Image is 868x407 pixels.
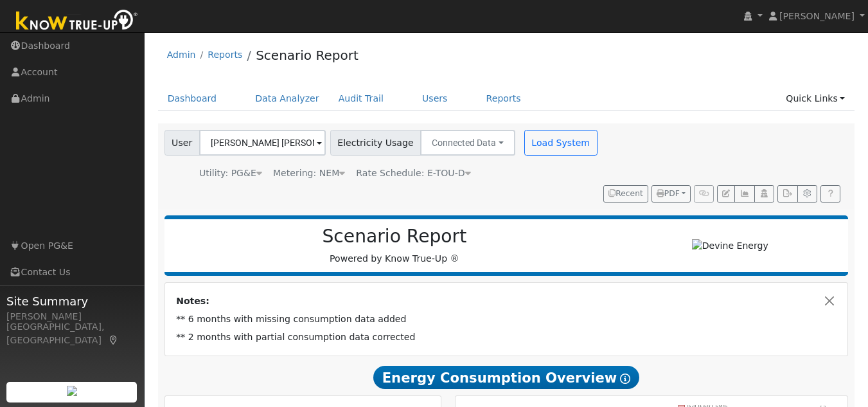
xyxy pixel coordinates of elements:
div: Powered by Know True-Up ® [171,226,619,266]
a: Quick Links [776,87,855,111]
i: Show Help [620,374,630,384]
a: Audit Trail [329,87,393,111]
a: Admin [167,50,196,60]
button: Recent [603,185,648,203]
span: User [164,130,200,156]
input: Select a User [199,130,326,156]
div: [GEOGRAPHIC_DATA], [GEOGRAPHIC_DATA] [6,320,137,347]
span: PDF [657,189,680,198]
button: Close [823,294,837,308]
div: [PERSON_NAME] [6,310,137,323]
span: Energy Consumption Overview [373,366,639,389]
img: retrieve [67,386,77,396]
span: [PERSON_NAME] [779,11,855,21]
button: Edit User [717,185,735,203]
img: Know True-Up [10,7,145,36]
a: Dashboard [158,87,227,111]
div: Utility: PG&E [199,167,262,180]
span: Electricity Usage [330,130,421,156]
div: Metering: NEM [273,167,345,180]
img: Devine Energy [692,239,768,253]
span: Site Summary [6,293,137,310]
a: Data Analyzer [245,87,329,111]
button: Login As [754,185,774,203]
a: Reports [208,50,242,60]
a: Users [412,87,457,111]
button: Settings [797,185,817,203]
td: ** 6 months with missing consumption data added [174,310,839,328]
a: Map [108,335,120,345]
a: Help Link [820,185,840,203]
h2: Scenario Report [177,226,612,248]
td: ** 2 months with partial consumption data corrected [174,328,839,346]
button: Multi-Series Graph [734,185,754,203]
a: Scenario Report [256,48,359,63]
button: Load System [524,130,598,156]
button: Export Interval Data [777,185,797,203]
button: Connected Data [420,130,515,156]
span: Alias: HETOUD [356,168,470,178]
a: Reports [477,87,531,111]
strong: Notes: [176,296,209,306]
button: PDF [651,185,691,203]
